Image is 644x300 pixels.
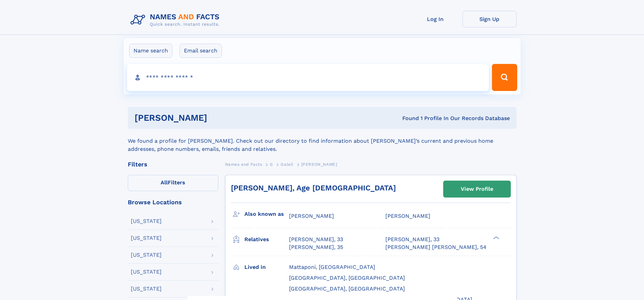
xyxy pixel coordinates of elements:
[244,208,289,220] h3: Also known as
[492,236,500,240] div: ❯
[135,114,305,122] h1: [PERSON_NAME]
[128,161,218,167] div: Filters
[289,236,343,243] a: [PERSON_NAME], 33
[289,213,334,219] span: [PERSON_NAME]
[244,234,289,245] h3: Relatives
[244,261,289,273] h3: Lived in
[131,218,162,224] div: [US_STATE]
[289,264,375,270] span: Mattaponi, [GEOGRAPHIC_DATA]
[128,175,218,191] label: Filters
[301,162,337,167] span: [PERSON_NAME]
[131,286,162,292] div: [US_STATE]
[385,244,486,251] a: [PERSON_NAME] [PERSON_NAME], 54
[128,129,517,153] div: We found a profile for [PERSON_NAME]. Check out our directory to find information about [PERSON_N...
[461,181,493,197] div: View Profile
[289,285,405,292] span: [GEOGRAPHIC_DATA], [GEOGRAPHIC_DATA]
[225,160,262,168] a: Names and Facts
[408,11,462,27] a: Log In
[462,11,517,27] a: Sign Up
[127,64,489,91] input: search input
[270,162,273,167] span: G
[289,275,405,281] span: [GEOGRAPHIC_DATA], [GEOGRAPHIC_DATA]
[270,160,273,168] a: G
[161,179,168,186] span: All
[281,162,293,167] span: Galeli
[129,44,172,58] label: Name search
[131,235,162,241] div: [US_STATE]
[131,252,162,258] div: [US_STATE]
[128,11,225,29] img: Logo Names and Facts
[305,115,510,122] div: Found 1 Profile In Our Records Database
[281,160,293,168] a: Galeli
[385,213,430,219] span: [PERSON_NAME]
[128,199,218,205] div: Browse Locations
[492,64,517,91] button: Search Button
[289,244,343,251] a: [PERSON_NAME], 35
[131,269,162,275] div: [US_STATE]
[444,181,510,197] a: View Profile
[231,184,396,192] a: [PERSON_NAME], Age [DEMOGRAPHIC_DATA]
[385,236,439,243] a: [PERSON_NAME], 33
[180,44,222,58] label: Email search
